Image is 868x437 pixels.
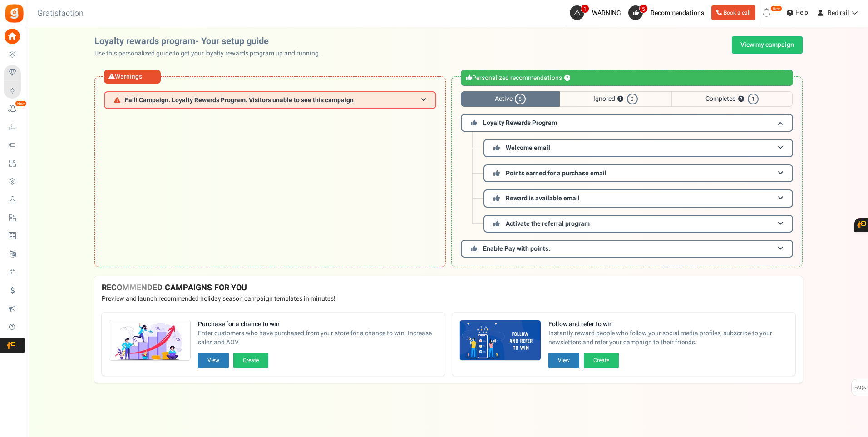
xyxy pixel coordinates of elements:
[515,94,526,104] span: 5
[770,5,782,12] em: New
[581,4,589,13] span: 1
[506,194,580,203] span: Reward is available email
[854,379,866,397] span: FAQs
[460,320,541,361] img: Recommended Campaigns
[570,5,625,20] a: 1 WARNING
[506,143,550,153] span: Welcome email
[94,49,328,58] p: Use this personalized guide to get your loyalty rewards program up and running.
[461,70,793,86] div: Personalized recommendations
[483,244,550,253] span: Enable Pay with points.
[506,219,590,228] span: Activate the referral program
[627,94,638,104] span: 0
[94,36,328,46] h2: Loyalty rewards program- Your setup guide
[102,294,795,303] p: Preview and launch recommended holiday season campaign templates in minutes!
[198,329,438,347] span: Enter customers who have purchased from your store for a chance to win. Increase sales and AOV.
[233,353,268,368] button: Create
[15,100,27,107] em: New
[4,101,25,117] a: New
[109,320,190,361] img: Recommended Campaigns
[506,169,607,178] span: Points earned for a purchase email
[783,5,812,20] a: Help
[461,91,560,107] span: Active
[560,91,671,107] span: Ignored
[711,5,755,20] a: Book a call
[617,96,623,102] button: ?
[4,3,25,24] img: Gratisfaction
[592,8,621,18] span: WARNING
[198,353,229,368] button: View
[748,94,759,104] span: 1
[793,8,808,17] span: Help
[102,283,795,293] h4: RECOMMENDED CAMPAIGNS FOR YOU
[548,353,579,368] button: View
[671,91,793,107] span: Completed
[548,320,788,329] strong: Follow and refer to win
[198,320,438,329] strong: Purchase for a chance to win
[548,329,788,347] span: Instantly reward people who follow your social media profiles, subscribe to your newsletters and ...
[584,353,619,368] button: Create
[483,118,557,128] span: Loyalty Rewards Program
[125,97,354,104] span: Fail! Campaign: Loyalty Rewards Program: Visitors unable to see this campaign
[27,5,94,23] h3: Gratisfaction
[104,70,161,84] div: Warnings
[732,36,803,54] a: View my campaign
[828,8,849,18] span: Bed rail
[564,75,570,81] button: ?
[639,4,648,13] span: 5
[651,8,704,18] span: Recommendations
[628,5,708,20] a: 5 Recommendations
[738,96,744,102] button: ?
